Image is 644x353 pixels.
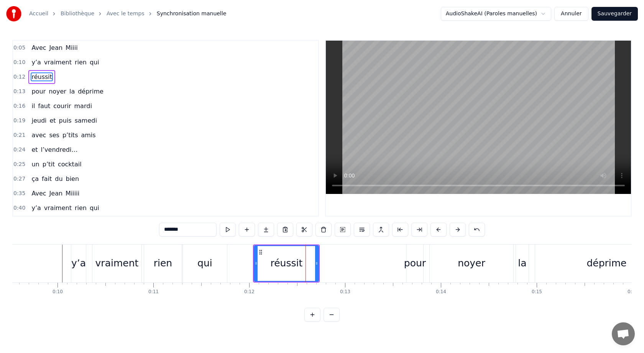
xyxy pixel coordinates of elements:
[37,102,51,110] span: faut
[49,43,64,52] span: Jean
[31,58,41,67] span: y’a
[518,256,526,271] div: la
[31,174,39,183] span: ça
[13,117,25,125] span: 0:19
[74,58,87,67] span: rien
[62,131,79,140] span: p’tits
[41,174,53,183] span: fait
[31,204,41,212] span: y’a
[13,102,25,110] span: 0:16
[197,256,212,271] div: qui
[13,73,25,81] span: 0:12
[42,160,56,169] span: p’tit
[13,88,25,95] span: 0:13
[404,256,426,271] div: pour
[49,116,56,125] span: et
[65,189,80,198] span: Miiiii
[61,10,94,18] a: Bibliothèque
[31,160,40,169] span: un
[628,289,638,295] div: 0:16
[157,10,227,18] span: Synchronisation manuelle
[31,72,53,81] span: réussit
[74,116,98,125] span: samedi
[586,256,626,271] div: déprime
[48,87,67,96] span: noyer
[107,10,145,18] a: Avec le temps
[74,204,87,212] span: rien
[74,102,93,110] span: mardi
[49,189,64,198] span: Jean
[43,204,72,212] span: vraiment
[13,204,25,212] span: 0:40
[29,10,226,18] nav: breadcrumb
[591,7,638,21] button: Sauvegarder
[532,289,542,295] div: 0:15
[13,175,25,183] span: 0:27
[31,189,47,198] span: Avec
[80,131,96,140] span: amis
[58,116,72,125] span: puis
[95,256,139,271] div: vraiment
[77,87,104,96] span: déprime
[13,190,25,197] span: 0:35
[244,289,255,295] div: 0:12
[29,10,48,18] a: Accueil
[53,289,63,295] div: 0:10
[13,161,25,168] span: 0:25
[31,87,46,96] span: pour
[340,289,350,295] div: 0:13
[31,145,38,154] span: et
[554,7,588,21] button: Annuler
[13,44,25,52] span: 0:05
[54,174,63,183] span: du
[458,256,485,271] div: noyer
[89,204,100,212] span: qui
[71,256,86,271] div: y’a
[31,131,47,140] span: avec
[48,131,60,140] span: ses
[270,256,302,271] div: réussit
[6,6,21,21] img: youka
[31,116,47,125] span: jeudi
[89,58,100,67] span: qui
[31,102,36,110] span: il
[13,146,25,154] span: 0:24
[57,160,82,169] span: cocktail
[65,174,80,183] span: bien
[43,58,72,67] span: vraiment
[65,43,79,52] span: Miiii
[436,289,446,295] div: 0:14
[13,131,25,139] span: 0:21
[148,289,159,295] div: 0:11
[53,102,72,110] span: courir
[13,59,25,66] span: 0:10
[31,43,47,52] span: Avec
[69,87,76,96] span: la
[40,145,79,154] span: l’vendredi…
[612,322,635,345] div: Ouvrir le chat
[154,256,172,271] div: rien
